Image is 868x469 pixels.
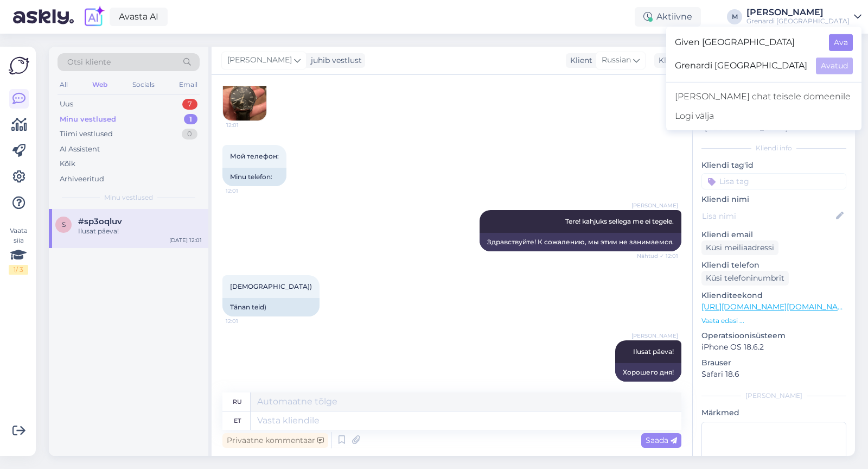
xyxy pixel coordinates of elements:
[104,193,153,202] span: Minu vestlused
[226,121,267,129] span: 12:01
[184,114,197,125] div: 1
[631,201,678,210] span: [PERSON_NAME]
[701,391,846,401] div: [PERSON_NAME]
[226,187,266,195] span: 12:01
[666,106,861,126] div: Logi välja
[701,369,846,380] p: Safari 18.6
[222,168,286,186] div: Minu telefon:
[110,8,168,26] a: Avasta AI
[702,210,834,222] input: Lisa nimi
[701,316,846,326] p: Vaata edasi ...
[177,78,200,92] div: Email
[227,54,292,66] span: [PERSON_NAME]
[230,282,312,290] span: [DEMOGRAPHIC_DATA])
[701,143,846,153] div: Kliendi info
[816,58,853,74] button: Avatud
[130,78,157,92] div: Socials
[701,330,846,341] p: Operatsioonisüsteem
[222,433,328,448] div: Privaatne kommentaar
[675,58,807,74] span: Grenardi [GEOGRAPHIC_DATA]
[58,78,70,92] div: All
[746,8,861,26] a: [PERSON_NAME]Grenardi [GEOGRAPHIC_DATA]
[637,382,678,390] span: 12:10
[60,144,100,155] div: AI Assistent
[701,357,846,369] p: Brauser
[182,129,197,140] div: 0
[222,298,320,316] div: Tänan teid)
[701,229,846,240] p: Kliendi email
[169,236,202,244] div: [DATE] 12:01
[9,226,28,275] div: Vaata siia
[223,77,266,121] img: Attachment
[637,252,678,260] span: Nähtud ✓ 12:01
[230,152,279,160] span: Мой телефон:
[60,114,116,125] div: Minu vestlused
[234,411,241,430] div: et
[701,407,846,419] p: Märkmed
[233,392,242,411] div: ru
[635,7,701,27] div: Aktiivne
[62,220,66,229] span: s
[182,99,197,110] div: 7
[746,8,850,17] div: [PERSON_NAME]
[675,34,820,51] span: Given [GEOGRAPHIC_DATA]
[226,317,266,325] span: 12:01
[829,34,853,51] button: Ava
[78,217,122,226] span: #sp3oqluv
[746,17,850,26] div: Grenardi [GEOGRAPHIC_DATA]
[9,265,28,275] div: 1 / 3
[615,363,681,382] div: Хорошего дня!
[566,55,592,66] div: Klient
[701,240,778,255] div: Küsi meiliaadressi
[9,55,29,76] img: Askly Logo
[727,9,742,24] div: M
[602,54,631,66] span: Russian
[701,341,846,353] p: iPhone OS 18.6.2
[701,160,846,171] p: Kliendi tag'id
[90,78,110,92] div: Web
[701,173,846,189] input: Lisa tag
[646,435,677,445] span: Saada
[60,159,75,169] div: Kõik
[60,174,104,185] div: Arhiveeritud
[633,347,674,356] span: Ilusat päeva!
[60,99,73,110] div: Uus
[60,129,113,140] div: Tiimi vestlused
[631,332,678,340] span: [PERSON_NAME]
[701,271,789,286] div: Küsi telefoninumbrit
[480,233,681,251] div: Здравствуйте! К сожалению, мы этим не занимаемся.
[654,55,700,66] div: Klienditugi
[78,226,202,236] div: Ilusat päeva!
[701,259,846,271] p: Kliendi telefon
[565,217,674,225] span: Tere! kahjuks sellega me ei tegele.
[666,87,861,106] a: [PERSON_NAME] chat teisele domeenile
[307,55,362,66] div: juhib vestlust
[701,302,852,312] a: [URL][DOMAIN_NAME][DOMAIN_NAME]
[82,5,105,28] img: explore-ai
[701,194,846,205] p: Kliendi nimi
[67,56,111,68] span: Otsi kliente
[701,290,846,301] p: Klienditeekond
